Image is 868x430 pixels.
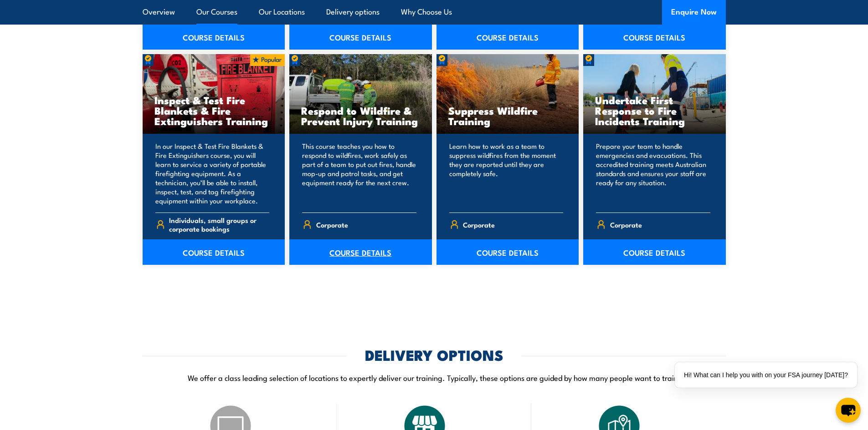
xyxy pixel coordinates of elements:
[155,142,270,205] p: In our Inspect & Test Fire Blankets & Fire Extinguishers course, you will learn to service a vari...
[595,95,714,126] h3: Undertake First Response to Fire Incidents Training
[154,95,273,126] h3: Inspect & Test Fire Blankets & Fire Extinguishers Training
[463,218,495,232] span: Corporate
[610,218,642,232] span: Corporate
[316,218,348,232] span: Corporate
[169,216,269,233] span: Individuals, small groups or corporate bookings
[437,24,579,50] a: COURSE DETAILS
[143,24,285,50] a: COURSE DETAILS
[437,239,579,265] a: COURSE DETAILS
[301,105,420,126] h3: Respond to Wildfire & Prevent Injury Training
[583,24,726,50] a: COURSE DETAILS
[143,239,285,265] a: COURSE DETAILS
[289,239,432,265] a: COURSE DETAILS
[143,372,726,383] p: We offer a class leading selection of locations to expertly deliver our training. Typically, thes...
[302,142,416,205] p: This course teaches you how to respond to wildfires, work safely as part of a team to put out fir...
[583,239,726,265] a: COURSE DETAILS
[365,348,503,361] h2: DELIVERY OPTIONS
[289,24,432,50] a: COURSE DETAILS
[448,105,567,126] h3: Suppress Wildfire Training
[675,362,857,388] div: Hi! What can I help you with on your FSA journey [DATE]?
[836,398,861,423] button: chat-button
[596,142,710,205] p: Prepare your team to handle emergencies and evacuations. This accredited training meets Australia...
[449,142,564,205] p: Learn how to work as a team to suppress wildfires from the moment they are reported until they ar...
